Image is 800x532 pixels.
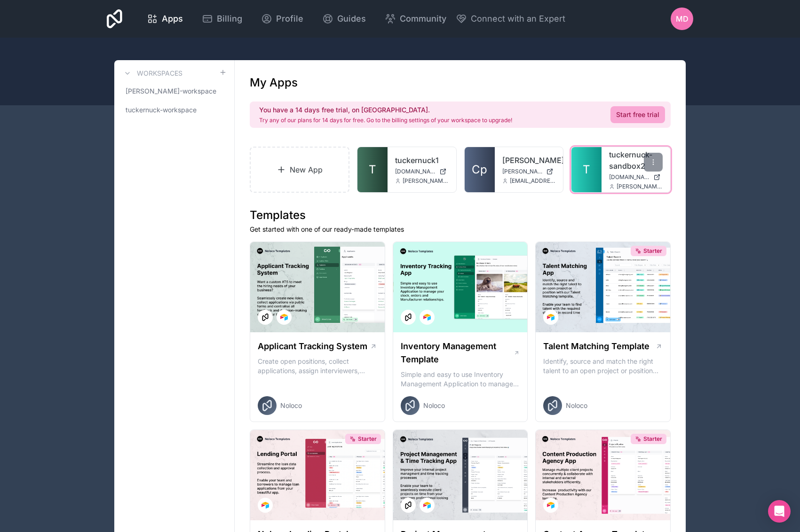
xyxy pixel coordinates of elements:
[401,370,520,389] p: Simple and easy to use Inventory Management Application to manage your stock, orders and Manufact...
[126,86,216,96] span: [PERSON_NAME]-workspace
[471,12,565,25] span: Connect with an Expert
[643,435,662,443] span: Starter
[423,401,445,410] span: Noloco
[403,177,449,185] span: [PERSON_NAME][EMAIL_ADDRESS][DOMAIN_NAME]
[261,501,269,509] img: Airtable Logo
[276,12,303,25] span: Profile
[401,340,514,366] h1: Inventory Management Template
[566,401,587,410] span: Noloco
[543,340,650,353] h1: Talent Matching Template
[259,117,512,124] p: Try any of our plans for 14 days for free. Go to the billing settings of your workspace to upgrade!
[510,177,556,185] span: [EMAIL_ADDRESS][DOMAIN_NAME]
[122,83,227,100] a: [PERSON_NAME]-workspace
[280,313,288,321] img: Airtable Logo
[583,162,590,177] span: T
[194,8,250,29] a: Billing
[472,162,487,177] span: Cp
[395,168,449,175] a: [DOMAIN_NAME]
[395,168,436,175] span: [DOMAIN_NAME]
[609,173,663,181] a: [DOMAIN_NAME]
[610,106,665,123] a: Start free trial
[456,12,565,25] button: Connect with an Expert
[137,69,182,78] h3: Workspaces
[315,8,373,29] a: Guides
[217,12,242,25] span: Billing
[676,13,689,24] span: MD
[280,401,302,410] span: Noloco
[609,173,650,181] span: [DOMAIN_NAME]
[502,155,556,166] a: [PERSON_NAME]
[377,8,454,29] a: Community
[369,162,376,177] span: T
[337,12,366,25] span: Guides
[258,340,367,353] h1: Applicant Tracking System
[423,313,431,321] img: Airtable Logo
[250,225,671,234] p: Get started with one of our ready-made templates
[543,357,663,376] p: Identify, source and match the right talent to an open project or position with our Talent Matchi...
[609,149,663,172] a: tuckernuck-sandbox2
[358,435,377,443] span: Starter
[502,168,543,175] span: [PERSON_NAME][DOMAIN_NAME]
[768,500,791,523] div: Open Intercom Messenger
[126,105,197,115] span: tuckernuck-workspace
[571,147,602,192] a: T
[139,8,190,29] a: Apps
[250,147,349,193] a: New App
[250,208,671,223] h1: Templates
[357,147,388,192] a: T
[395,155,449,166] a: tuckernuck1
[423,501,431,509] img: Airtable Logo
[547,313,554,321] img: Airtable Logo
[465,147,495,192] a: Cp
[253,8,311,29] a: Profile
[617,183,663,190] span: [PERSON_NAME][EMAIL_ADDRESS][DOMAIN_NAME]
[259,105,512,115] h2: You have a 14 days free trial, on [GEOGRAPHIC_DATA].
[122,68,182,79] a: Workspaces
[250,75,298,90] h1: My Apps
[122,102,227,118] a: tuckernuck-workspace
[643,247,662,255] span: Starter
[502,168,556,175] a: [PERSON_NAME][DOMAIN_NAME]
[162,12,183,25] span: Apps
[400,12,446,25] span: Community
[258,357,377,376] p: Create open positions, collect applications, assign interviewers, centralise candidate feedback a...
[547,501,554,509] img: Airtable Logo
